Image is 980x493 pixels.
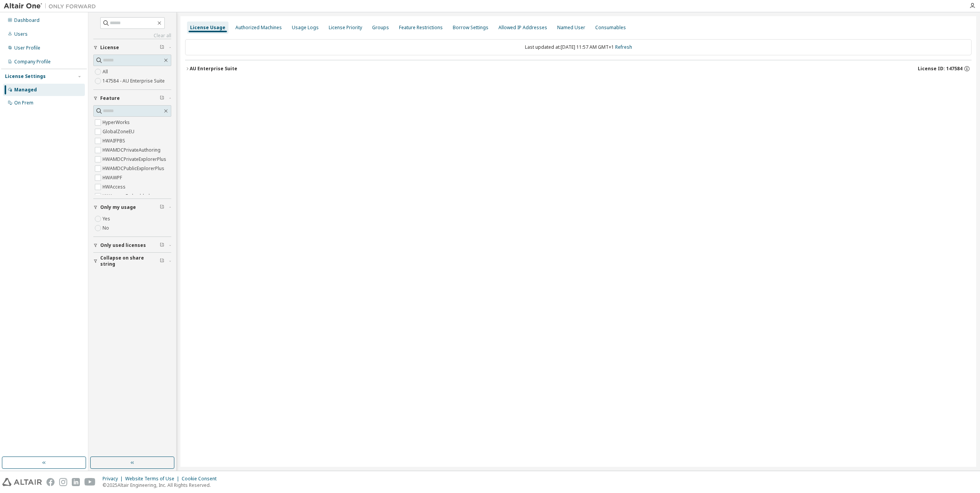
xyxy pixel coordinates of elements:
span: Only my usage [100,204,136,210]
a: Refresh [615,44,632,50]
img: Altair One [4,2,100,10]
div: License Usage [190,25,225,31]
div: Dashboard [14,17,40,23]
label: Yes [103,214,112,223]
div: Company Profile [14,59,51,65]
button: Only used licenses [93,237,171,254]
button: AU Enterprise SuiteLicense ID: 147584 [185,60,972,77]
label: HWAIFPBS [103,136,127,146]
a: Clear all [93,33,171,39]
div: AU Enterprise Suite [190,66,237,72]
button: Feature [93,90,171,107]
button: License [93,39,171,56]
div: Authorized Machines [235,25,282,31]
div: Allowed IP Addresses [498,25,547,31]
span: Clear filter [160,242,164,248]
div: On Prem [14,100,33,106]
div: Website Terms of Use [125,476,182,482]
span: Clear filter [160,95,164,101]
div: User Profile [14,45,40,51]
div: Managed [14,87,37,93]
label: HWAccess [103,182,127,192]
img: facebook.svg [46,478,55,486]
button: Only my usage [93,199,171,216]
span: Collapse on share string [100,255,160,267]
img: linkedin.svg [72,478,80,486]
p: © 2025 Altair Engineering, Inc. All Rights Reserved. [103,482,221,488]
label: HWAMDCPublicExplorerPlus [103,164,166,173]
div: Groups [372,25,389,31]
label: 147584 - AU Enterprise Suite [103,76,166,86]
div: Usage Logs [292,25,319,31]
span: Clear filter [160,204,164,210]
span: License [100,45,119,51]
div: Borrow Settings [453,25,488,31]
div: Feature Restrictions [399,25,443,31]
span: Only used licenses [100,242,146,248]
div: License Settings [5,73,46,79]
button: Collapse on share string [93,253,171,270]
div: Consumables [595,25,626,31]
label: All [103,67,109,76]
span: Clear filter [160,45,164,51]
div: Last updated at: [DATE] 11:57 AM GMT+1 [185,39,972,55]
label: HWAWPF [103,173,124,182]
label: HWAMDCPrivateExplorerPlus [103,155,168,164]
span: License ID: 147584 [918,66,962,72]
img: youtube.svg [84,478,96,486]
div: Privacy [103,476,125,482]
label: HWAccessEmbedded [103,192,151,201]
div: Users [14,31,28,37]
div: Cookie Consent [182,476,221,482]
label: No [103,223,111,233]
label: HWAMDCPrivateAuthoring [103,146,162,155]
label: HyperWorks [103,118,131,127]
img: altair_logo.svg [2,478,42,486]
span: Feature [100,95,120,101]
div: License Priority [329,25,362,31]
div: Named User [557,25,585,31]
span: Clear filter [160,258,164,264]
img: instagram.svg [59,478,67,486]
label: GlobalZoneEU [103,127,136,136]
